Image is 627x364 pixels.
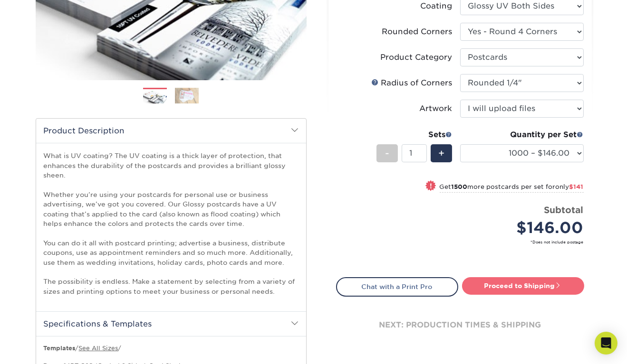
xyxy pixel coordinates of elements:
[143,88,167,105] img: Postcards 01
[381,52,453,63] div: Product Category
[36,311,306,336] h2: Specifications & Templates
[440,183,584,193] small: Get more postcards per set for
[382,26,453,37] div: Rounded Corners
[430,181,432,191] span: !
[44,151,299,296] p: What is UV coating? The UV coating is a thick layer of protection, that enhances the durability o...
[36,119,306,143] h2: Product Description
[460,129,584,140] div: Quantity per Set
[421,0,453,12] div: Coating
[569,183,584,190] span: $141
[462,277,584,294] a: Proceed to Shipping
[438,146,444,160] span: +
[336,277,458,296] a: Chat with a Print Pro
[376,129,453,140] div: Sets
[420,103,453,114] div: Artwork
[79,345,118,352] a: See All Sizes
[175,87,199,104] img: Postcards 02
[595,332,617,355] div: Open Intercom Messenger
[385,146,389,160] span: -
[467,216,584,239] div: $146.00
[556,183,584,190] span: only
[336,297,584,354] div: next: production times & shipping
[372,77,453,89] div: Radius of Corners
[544,205,584,215] strong: Subtotal
[452,183,468,190] strong: 1500
[344,239,584,245] small: *Does not include postage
